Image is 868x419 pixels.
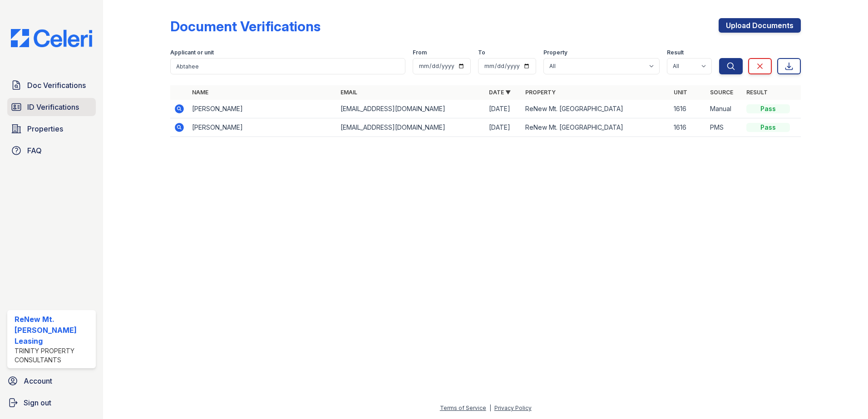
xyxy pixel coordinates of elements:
[188,118,337,137] td: [PERSON_NAME]
[478,49,485,56] label: To
[27,123,63,134] span: Properties
[7,120,96,138] a: Properties
[7,76,96,94] a: Doc Verifications
[440,404,486,411] a: Terms of Service
[746,123,790,132] div: Pass
[706,100,743,118] td: Manual
[15,346,92,365] div: Trinity Property Consultants
[192,89,208,96] a: Name
[746,104,790,113] div: Pass
[494,404,532,411] a: Privacy Policy
[670,118,706,137] td: 1616
[27,102,79,112] span: ID Verifications
[413,49,427,56] label: From
[337,100,485,118] td: [EMAIL_ADDRESS][DOMAIN_NAME]
[188,100,337,118] td: [PERSON_NAME]
[337,118,485,137] td: [EMAIL_ADDRESS][DOMAIN_NAME]
[674,89,687,96] a: Unit
[24,397,51,408] span: Sign out
[667,49,684,56] label: Result
[4,394,99,412] a: Sign out
[24,375,52,386] span: Account
[485,118,522,137] td: [DATE]
[340,89,357,96] a: Email
[525,89,556,96] a: Property
[4,29,99,47] img: CE_Logo_Blue-a8612792a0a2168367f1c8372b55b34899dd931a85d93a1a3d3e32e68fde9ad4.png
[4,372,99,390] a: Account
[706,118,743,137] td: PMS
[170,58,405,74] input: Search by name, email, or unit number
[7,98,96,116] a: ID Verifications
[746,89,768,96] a: Result
[27,145,42,156] span: FAQ
[170,18,321,34] div: Document Verifications
[7,141,96,160] a: FAQ
[27,80,86,91] span: Doc Verifications
[15,314,92,346] div: ReNew Mt. [PERSON_NAME] Leasing
[522,100,670,118] td: ReNew Mt. [GEOGRAPHIC_DATA]
[485,100,522,118] td: [DATE]
[489,89,511,96] a: Date ▼
[543,49,567,56] label: Property
[170,49,214,56] label: Applicant or unit
[710,89,733,96] a: Source
[670,100,706,118] td: 1616
[489,404,491,411] div: |
[522,118,670,137] td: ReNew Mt. [GEOGRAPHIC_DATA]
[719,18,801,33] a: Upload Documents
